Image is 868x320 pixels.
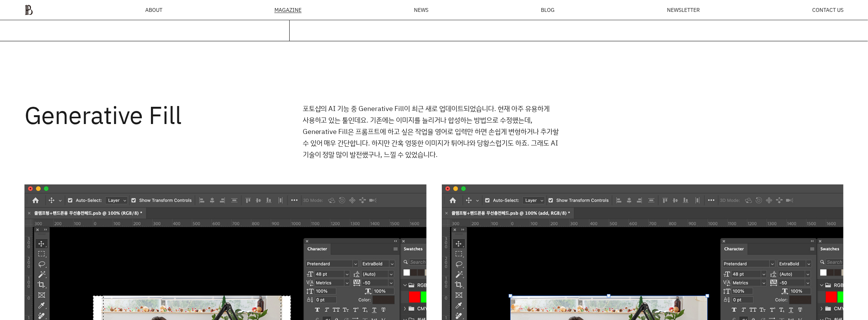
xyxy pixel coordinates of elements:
img: ba379d5522eb3.png [24,5,33,15]
div: MAGAZINE [274,7,302,13]
a: NEWS [414,7,428,13]
h3: Generative Fill [24,103,287,160]
a: NEWSLETTER [667,7,700,13]
a: ABOUT [145,7,162,13]
a: BLOG [541,7,555,13]
p: 포토샵의 AI 기능 중 Generative Fill이 최근 새로 업데이트되었습니다. 현재 아주 유용하게 사용하고 있는 툴인데요. 기존에는 이미지를 늘리거나 합성하는 방법으로 ... [303,103,566,160]
a: CONTACT US [812,7,844,13]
